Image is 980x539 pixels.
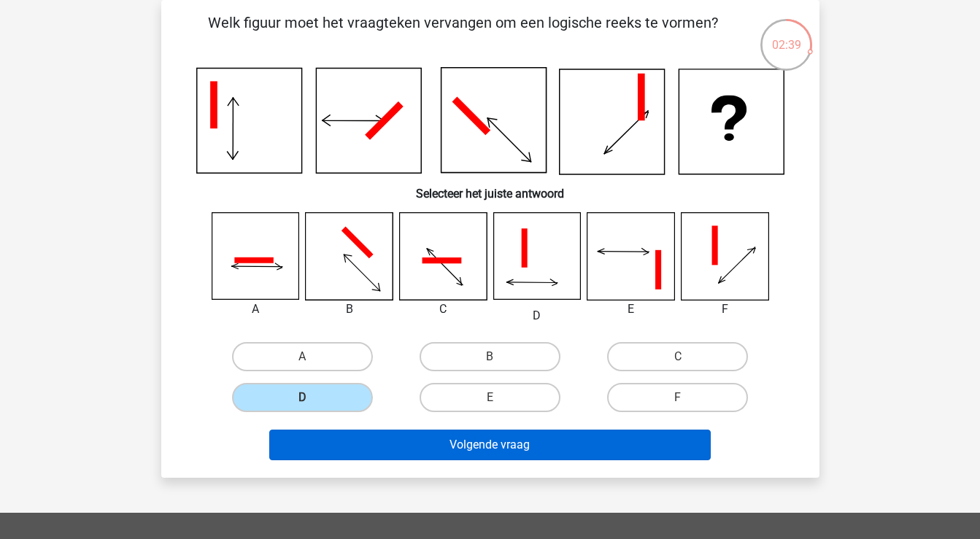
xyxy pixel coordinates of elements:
[670,300,780,318] div: F
[759,18,814,54] div: 02:39
[607,383,748,412] label: F
[201,300,311,318] div: A
[294,300,404,318] div: B
[232,383,373,412] label: D
[232,342,373,371] label: A
[185,175,796,201] h6: Selecteer het juiste antwoord
[420,342,560,371] label: B
[607,342,748,371] label: C
[482,307,593,325] div: D
[420,383,560,412] label: E
[388,300,498,318] div: C
[269,430,711,460] button: Volgende vraag
[185,12,741,55] p: Welk figuur moet het vraagteken vervangen om een logische reeks te vormen?
[576,300,686,318] div: E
